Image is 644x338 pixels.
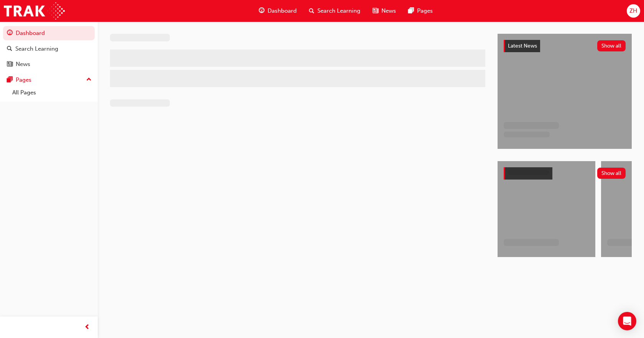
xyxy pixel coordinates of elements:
a: News [3,57,95,71]
span: prev-icon [84,323,90,332]
span: search-icon [7,46,12,53]
span: guage-icon [7,30,13,37]
span: News [381,7,396,15]
img: Trak [4,2,65,20]
a: pages-iconPages [402,3,439,19]
span: up-icon [86,75,92,85]
span: news-icon [373,6,378,16]
span: guage-icon [259,6,264,16]
button: Pages [3,73,95,87]
div: News [16,60,30,69]
a: search-iconSearch Learning [303,3,366,19]
span: Latest News [508,43,537,49]
div: Open Intercom Messenger [618,312,636,330]
span: Dashboard [268,7,297,15]
button: ZH [627,4,640,18]
span: search-icon [309,6,314,16]
span: Pages [417,7,433,15]
a: All Pages [9,87,95,99]
span: ZH [629,7,637,15]
a: news-iconNews [366,3,402,19]
button: Show all [597,40,626,51]
button: DashboardSearch LearningNews [3,25,95,73]
a: Show all [504,167,626,180]
div: Pages [16,76,31,84]
a: guage-iconDashboard [253,3,303,19]
a: Dashboard [3,26,95,40]
a: Latest NewsShow all [504,40,626,52]
span: pages-icon [408,6,414,16]
span: pages-icon [7,77,13,84]
a: Search Learning [3,42,95,56]
span: Search Learning [317,7,360,15]
div: Search Learning [15,45,58,53]
button: Show all [597,168,626,179]
span: news-icon [7,61,13,68]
